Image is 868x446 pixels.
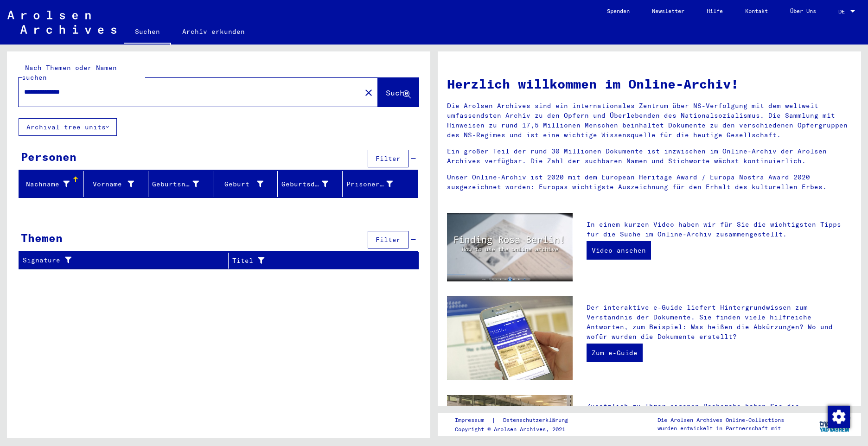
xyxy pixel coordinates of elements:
div: Prisoner # [346,177,407,191]
div: Geburtsname [152,177,213,191]
mat-header-cell: Geburtsname [148,171,213,197]
span: Filter [376,154,401,163]
mat-header-cell: Geburt‏ [213,171,278,197]
button: Filter [368,150,408,167]
button: Suche [378,78,419,107]
p: Der interaktive e-Guide liefert Hintergrundwissen zum Verständnis der Dokumente. Sie finden viele... [587,303,852,342]
span: DE [838,8,849,15]
div: Titel [232,253,407,268]
span: Filter [376,236,401,244]
div: Prisoner # [346,179,393,189]
img: Arolsen_neg.svg [7,11,116,34]
button: Filter [368,231,408,248]
mat-header-cell: Vorname [84,171,149,197]
p: In einem kurzen Video haben wir für Sie die wichtigsten Tipps für die Suche im Online-Archiv zusa... [587,220,852,239]
div: Themen [21,229,63,246]
div: Titel [232,256,396,266]
mat-header-cell: Geburtsdatum [278,171,343,197]
div: Geburt‏ [217,179,264,189]
a: Video ansehen [587,241,651,260]
p: Ein großer Teil der rund 30 Millionen Dokumente ist inzwischen im Online-Archiv der Arolsen Archi... [447,147,852,166]
div: Signature [23,253,228,268]
div: Nachname [23,179,70,189]
a: Impressum [455,415,491,425]
div: Vorname [88,179,134,189]
p: Copyright © Arolsen Archives, 2021 [455,425,579,433]
a: Zum e-Guide [587,344,643,362]
p: Die Arolsen Archives sind ein internationales Zentrum über NS-Verfolgung mit dem weltweit umfasse... [447,101,852,140]
img: Zustimmung ändern [828,406,850,428]
a: Archiv erkunden [171,20,256,43]
p: wurden entwickelt in Partnerschaft mit [657,424,784,433]
mat-label: Nach Themen oder Namen suchen [22,64,117,82]
div: | [455,415,579,425]
div: Geburt‏ [217,177,278,191]
a: Suchen [124,20,171,45]
button: Clear [359,83,378,102]
div: Personen [21,148,77,165]
div: Signature [23,255,217,265]
mat-header-cell: Prisoner # [343,171,418,197]
div: Geburtsdatum [281,177,342,191]
div: Nachname [23,177,83,191]
div: Geburtsname [152,179,199,189]
img: eguide.jpg [447,296,573,380]
mat-header-cell: Nachname [19,171,84,197]
p: Zusätzlich zu Ihrer eigenen Recherche haben Sie die Möglichkeit, eine Anfrage an die Arolsen Arch... [587,401,852,440]
img: yv_logo.png [817,413,852,436]
div: Geburtsdatum [281,179,328,189]
div: Vorname [88,177,148,191]
a: Datenschutzerklärung [496,415,579,425]
mat-icon: close [363,87,374,98]
img: video.jpg [447,213,573,281]
p: Die Arolsen Archives Online-Collections [657,416,784,424]
p: Unser Online-Archiv ist 2020 mit dem European Heritage Award / Europa Nostra Award 2020 ausgezeic... [447,172,852,192]
span: Suche [386,88,409,97]
button: Archival tree units [19,118,117,136]
h1: Herzlich willkommen im Online-Archiv! [447,74,852,94]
